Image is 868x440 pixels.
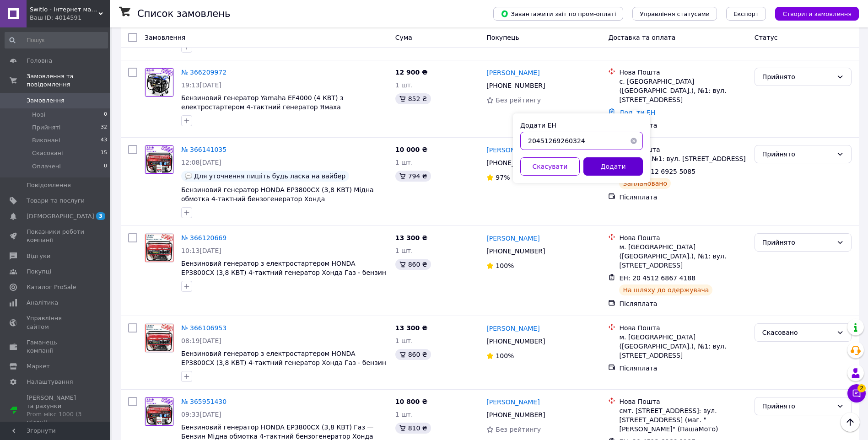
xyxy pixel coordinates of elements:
a: [PERSON_NAME] [486,68,539,77]
div: Прийнято [762,237,833,247]
a: Бензиновий генератор HONDA EP3800CX (3,8 КВТ) Газ — Бензин Мідна обмотка 4-тактний бензогенератор... [181,424,373,440]
div: [PHONE_NUMBER] [485,79,547,92]
a: Фото товару [145,68,174,97]
span: 12:08[DATE] [181,159,221,166]
a: № 366120669 [181,234,226,241]
h1: Список замовлень [137,8,230,19]
div: 860 ₴ [395,349,431,360]
a: № 366141035 [181,146,226,153]
button: Додати [583,157,643,176]
div: На шляху до одержувача [619,284,712,295]
button: Чат з покупцем2 [847,384,866,402]
div: Нова Пошта [619,323,747,333]
span: Управління сайтом [27,314,85,331]
span: Експорт [733,11,759,17]
span: 0 [104,162,107,171]
a: Фото товару [145,233,174,263]
span: Прийняті [32,123,60,132]
a: № 365951430 [181,398,226,405]
div: Скасовано [762,327,833,338]
a: [PERSON_NAME] [486,397,539,407]
span: 43 [101,136,107,145]
span: Гаманець компанії [27,338,85,355]
div: [PHONE_NUMBER] [485,156,547,169]
span: Виконані [32,136,60,145]
a: [PERSON_NAME] [486,145,539,155]
a: Бензиновий генератор Yamaha EF4000 (4 КВТ) з електростартером 4-тактний генератор Ямаха [181,94,343,111]
span: 32 [101,123,107,132]
button: Наверх [841,413,860,432]
span: Управління статусами [640,11,710,17]
span: Каталог ProSale [27,283,76,291]
div: 794 ₴ [395,171,431,182]
span: 97% [496,174,510,181]
a: [PERSON_NAME] [486,324,539,333]
span: 100% [496,352,514,360]
a: Створити замовлення [766,10,859,17]
span: 0 [104,111,107,119]
div: Прийнято [762,72,833,82]
span: Показники роботи компанії [27,228,85,244]
img: :speech_balloon: [185,172,192,180]
span: Повідомлення [27,181,71,189]
span: 1 шт. [395,411,413,418]
span: 10 000 ₴ [395,146,428,153]
span: 19:13[DATE] [181,81,221,89]
label: Додати ЕН [520,122,556,129]
div: Прийнято [762,401,833,411]
span: Скасовані [32,149,63,157]
span: 2 [857,384,866,392]
span: Доставка та оплата [608,34,675,41]
img: Фото товару [145,234,173,262]
a: Бензиновий генератор HONDA EP3800CX (3,8 КВТ) Мідна обмотка 4-тактний бензогенератор Хонда [181,186,374,203]
div: Глобине, №1: вул. [STREET_ADDRESS] [619,154,747,163]
div: Заплановано [619,178,671,189]
span: Товари та послуги [27,197,85,205]
span: 1 шт. [395,159,413,166]
a: № 366209972 [181,69,226,76]
span: 12 900 ₴ [395,69,428,76]
span: Відгуки [27,252,50,260]
div: Нова Пошта [619,145,747,154]
a: Фото товару [145,397,174,426]
span: Покупці [27,268,51,276]
span: Замовлення та повідомлення [27,72,110,89]
div: [PHONE_NUMBER] [485,408,547,421]
div: 810 ₴ [395,423,431,434]
div: 852 ₴ [395,93,431,104]
span: Без рейтингу [496,426,541,433]
span: [DEMOGRAPHIC_DATA] [27,212,94,220]
span: 09:33[DATE] [181,411,221,418]
span: Статус [755,34,778,41]
input: Пошук [5,32,108,48]
span: Налаштування [27,378,73,386]
span: ЕН: 20 4512 6867 4188 [619,274,695,282]
button: Управління статусами [632,7,717,21]
span: Switlo - Інтернет магазин [30,5,98,14]
div: Післяплата [619,364,747,373]
div: Ваш ID: 4014591 [30,14,110,22]
img: Фото товару [145,145,173,174]
span: Оплачені [32,162,61,171]
span: 1 шт. [395,337,413,344]
span: Cума [395,34,412,41]
div: Післяплата [619,299,747,308]
a: Бензиновий генератор з електростартером HONDA EP3800CX (3,8 КВТ) 4-тактний генератор Хонда Газ - ... [181,260,386,276]
span: ЕН: 20 4512 6925 5085 [619,168,695,175]
span: Нові [32,111,45,119]
div: смт. [STREET_ADDRESS]: вул. [STREET_ADDRESS] (маг. "[PERSON_NAME]" (ПашаМото) [619,406,747,434]
button: Експорт [726,7,766,21]
span: 15 [101,149,107,157]
span: 1 шт. [395,247,413,254]
div: 860 ₴ [395,259,431,270]
span: Маркет [27,362,50,370]
div: м. [GEOGRAPHIC_DATA] ([GEOGRAPHIC_DATA].), №1: вул. [STREET_ADDRESS] [619,333,747,360]
img: Фото товару [145,397,173,426]
span: 13 300 ₴ [395,234,428,241]
div: Післяплата [619,193,747,202]
a: Фото товару [145,145,174,174]
span: Замовлення [145,34,185,41]
span: 1 шт. [395,81,413,89]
